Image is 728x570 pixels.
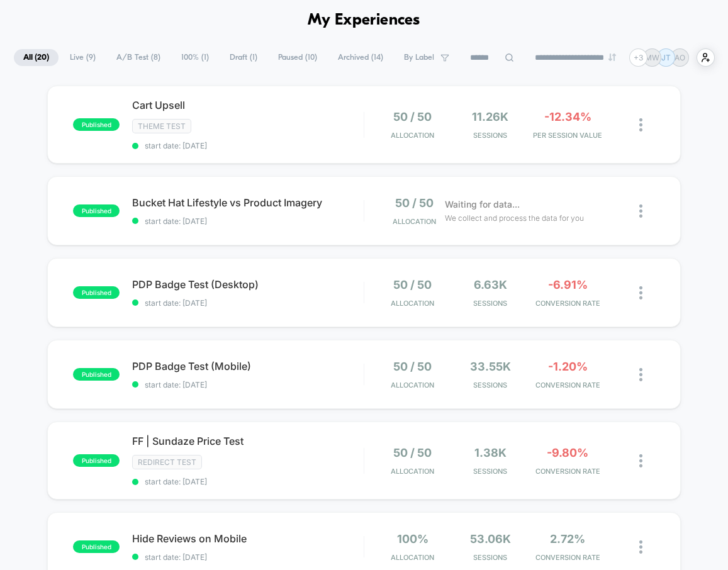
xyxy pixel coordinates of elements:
img: end [608,53,616,61]
span: Sessions [455,131,526,140]
span: Allocation [391,299,434,308]
span: Sessions [455,467,526,476]
span: By Label [404,53,434,62]
span: 100% ( 1 ) [172,49,218,66]
span: PDP Badge Test (Desktop) [132,278,364,291]
p: AO [675,53,685,62]
span: Allocation [391,467,434,476]
span: Redirect Test [132,455,202,469]
img: close [639,368,642,381]
span: 1.38k [474,446,507,459]
span: Sessions [455,381,526,389]
span: CONVERSION RATE [532,553,603,562]
span: Sessions [455,299,526,308]
h1: My Experiences [308,11,420,30]
span: -6.91% [548,278,588,291]
span: published [73,204,120,217]
span: Live ( 9 ) [60,49,105,66]
span: start date: [DATE] [132,477,364,486]
span: 50 / 50 [393,110,432,123]
span: 100% [397,532,428,545]
span: -9.80% [547,446,588,459]
span: Cart Upsell [132,99,364,111]
span: CONVERSION RATE [532,299,603,308]
span: published [73,368,120,381]
span: start date: [DATE] [132,552,364,562]
span: start date: [DATE] [132,380,364,389]
span: Archived ( 14 ) [328,49,393,66]
span: 50 / 50 [393,360,432,373]
img: close [639,454,642,467]
img: close [639,118,642,131]
span: All ( 20 ) [14,49,59,66]
span: Draft ( 1 ) [220,49,267,66]
span: Sessions [455,553,526,562]
span: Bucket Hat Lifestyle vs Product Imagery [132,196,364,209]
span: 53.06k [470,532,511,545]
img: close [639,204,642,218]
span: published [73,118,120,131]
span: Allocation [393,217,436,226]
span: 6.63k [474,278,507,291]
span: Allocation [391,131,434,140]
span: 50 / 50 [393,446,432,459]
span: A/B Test ( 8 ) [107,49,170,66]
span: PDP Badge Test (Mobile) [132,360,364,372]
span: Theme Test [132,119,191,133]
span: -1.20% [548,360,588,373]
span: start date: [DATE] [132,141,364,150]
div: + 3 [629,48,647,67]
span: published [73,454,120,467]
span: 33.55k [470,360,511,373]
span: start date: [DATE] [132,298,364,308]
span: FF | Sundaze Price Test [132,435,364,447]
span: CONVERSION RATE [532,467,603,476]
span: Paused ( 10 ) [269,49,327,66]
p: JT [661,53,671,62]
span: start date: [DATE] [132,216,364,226]
span: Allocation [391,553,434,562]
span: 11.26k [472,110,508,123]
span: published [73,540,120,553]
span: Hide Reviews on Mobile [132,532,364,545]
span: 2.72% [550,532,585,545]
span: Allocation [391,381,434,389]
span: Waiting for data... [445,198,520,211]
span: CONVERSION RATE [532,381,603,389]
span: 50 / 50 [393,278,432,291]
span: We collect and process the data for you [445,212,584,224]
span: published [73,286,120,299]
img: close [639,540,642,554]
span: 50 / 50 [395,196,434,210]
p: MW [645,53,659,62]
span: -12.34% [544,110,591,123]
span: PER SESSION VALUE [532,131,603,140]
img: close [639,286,642,299]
